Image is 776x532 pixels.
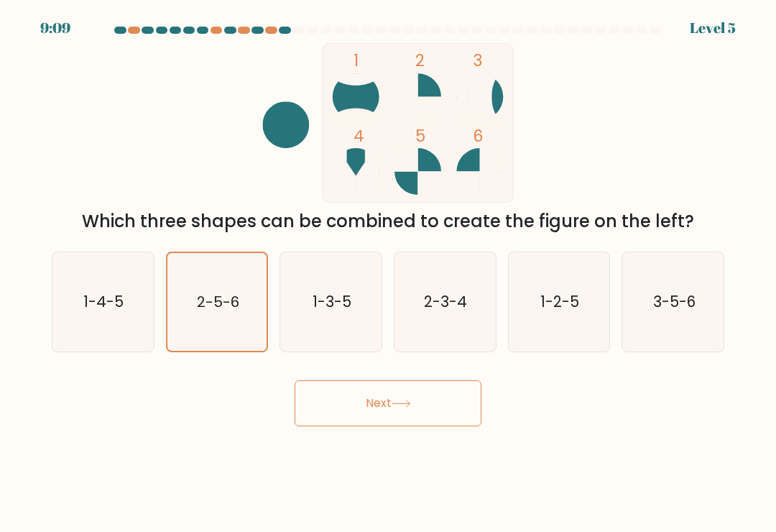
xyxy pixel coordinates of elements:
text: 2-5-6 [197,292,239,312]
button: Next [295,380,481,426]
text: 1-3-5 [313,291,351,312]
text: 1-2-5 [540,291,579,312]
div: 9:09 [40,17,70,39]
tspan: 3 [473,49,483,72]
div: Level 5 [690,17,736,39]
text: 2-3-4 [425,291,468,312]
text: 3-5-6 [652,291,695,312]
tspan: 5 [415,124,425,147]
text: 1-4-5 [84,291,124,312]
tspan: 2 [415,49,425,72]
tspan: 6 [473,124,484,147]
tspan: 4 [354,124,364,147]
tspan: 1 [354,49,359,72]
div: Which three shapes can be combined to create the figure on the left? [60,208,716,234]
